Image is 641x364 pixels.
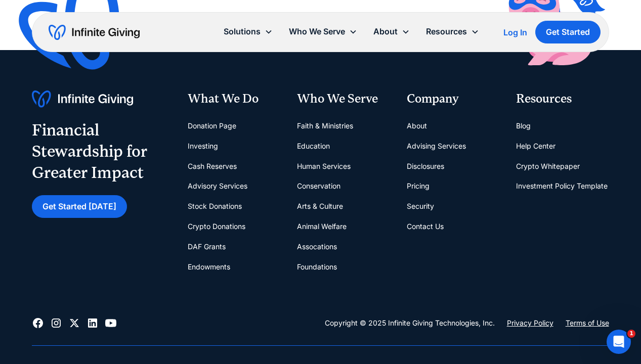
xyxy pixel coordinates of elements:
[418,21,487,42] div: Resources
[289,25,345,38] div: Who We Serve
[426,25,467,38] div: Resources
[188,196,242,216] a: Stock Donations
[627,330,635,338] span: 1
[407,116,427,136] a: About
[516,136,555,156] a: Help Center
[297,176,340,196] a: Conservation
[535,21,601,43] a: Get Started
[297,257,337,277] a: Foundations
[516,156,580,176] a: Crypto Whitepaper
[224,25,261,38] div: Solutions
[516,176,608,196] a: Investment Policy Template
[297,216,347,237] a: Animal Welfare
[297,90,390,108] div: Who We Serve
[503,28,527,36] div: Log In
[188,90,281,108] div: What We Do
[32,120,172,183] div: Financial Stewardship for Greater Impact
[507,317,553,329] a: Privacy Policy
[188,136,218,156] a: Investing
[297,156,351,176] a: Human Services
[607,330,631,354] iframe: Intercom live chat
[297,136,330,156] a: Education
[188,116,236,136] a: Donation Page
[216,21,281,42] div: Solutions
[516,90,609,108] div: Resources
[407,176,430,196] a: Pricing
[188,257,230,277] a: Endowments
[373,25,398,38] div: About
[188,176,247,196] a: Advisory Services
[407,196,434,216] a: Security
[407,136,466,156] a: Advising Services
[365,21,418,42] div: About
[297,116,353,136] a: Faith & Ministries
[566,317,609,329] a: Terms of Use
[407,156,444,176] a: Disclosures
[281,21,365,42] div: Who We Serve
[325,317,495,329] div: Copyright © 2025 Infinite Giving Technologies, Inc.
[188,237,226,257] a: DAF Grants
[188,216,245,237] a: Crypto Donations
[32,195,127,218] a: Get Started [DATE]
[297,196,343,216] a: Arts & Culture
[516,116,531,136] a: Blog
[407,90,500,108] div: Company
[49,24,140,40] a: home
[503,26,527,38] a: Log In
[297,237,337,257] a: Assocations
[188,156,237,176] a: Cash Reserves
[407,216,444,237] a: Contact Us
